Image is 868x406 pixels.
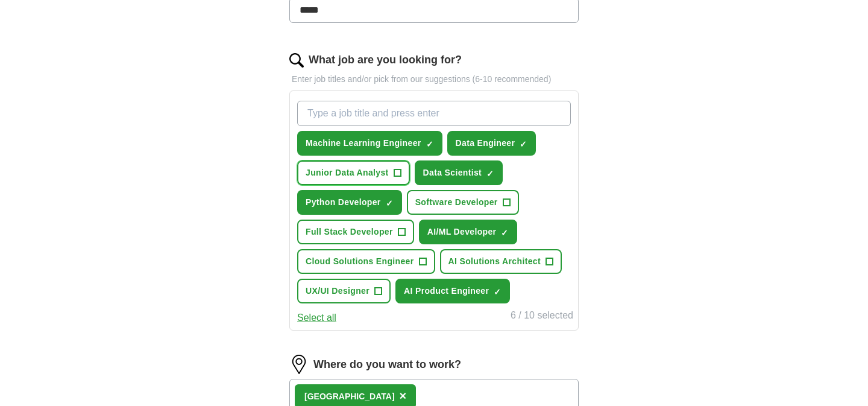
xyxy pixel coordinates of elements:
[297,101,571,126] input: Type a job title and press enter
[306,137,421,150] span: Machine Learning Engineer
[297,249,435,274] button: Cloud Solutions Engineer
[486,169,494,179] span: ✓
[404,285,489,297] span: AI Product Engineer
[501,228,508,238] span: ✓
[289,355,309,374] img: location.png
[304,390,395,403] div: [GEOGRAPHIC_DATA]
[426,139,433,149] span: ✓
[494,287,501,297] span: ✓
[395,279,510,303] button: AI Product Engineer✓
[306,255,414,268] span: Cloud Solutions Engineer
[313,357,461,373] label: Where do you want to work?
[289,53,304,68] img: search.png
[297,279,391,303] button: UX/UI Designer
[400,389,407,402] span: ×
[448,255,541,268] span: AI Solutions Architect
[306,285,370,297] span: UX/UI Designer
[427,226,497,238] span: AI/ML Developer
[447,131,536,156] button: Data Engineer✓
[400,387,407,405] button: ×
[309,52,462,68] label: What job are you looking for?
[306,226,393,238] span: Full Stack Developer
[520,139,527,149] span: ✓
[297,131,442,156] button: Machine Learning Engineer✓
[306,196,381,209] span: Python Developer
[415,160,503,185] button: Data Scientist✓
[297,160,410,185] button: Junior Data Analyst
[306,167,389,179] span: Junior Data Analyst
[423,167,482,179] span: Data Scientist
[419,220,518,244] button: AI/ML Developer✓
[297,311,336,325] button: Select all
[511,308,573,325] div: 6 / 10 selected
[386,198,393,208] span: ✓
[440,249,562,274] button: AI Solutions Architect
[289,73,579,86] p: Enter job titles and/or pick from our suggestions (6-10 recommended)
[456,137,515,150] span: Data Engineer
[297,220,414,244] button: Full Stack Developer
[297,190,402,215] button: Python Developer✓
[415,196,498,209] span: Software Developer
[407,190,519,215] button: Software Developer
